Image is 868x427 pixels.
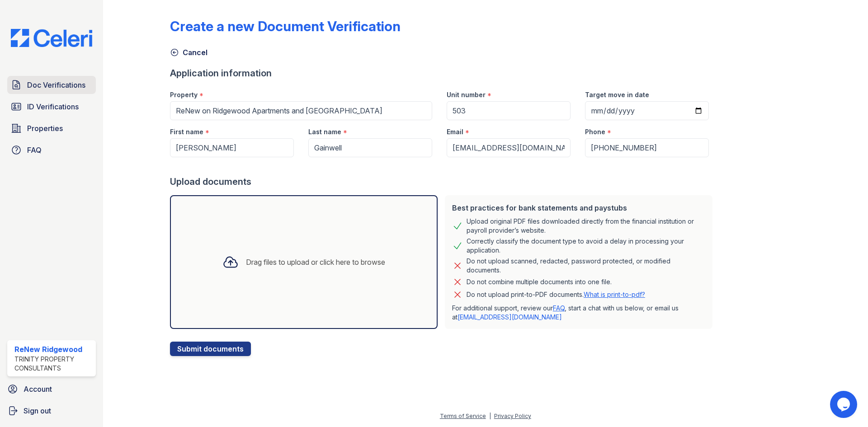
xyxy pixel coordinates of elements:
[14,355,92,373] div: Trinity Property Consultants
[27,80,85,90] span: Doc Verifications
[467,290,645,299] p: Do not upload print-to-PDF documents.
[170,47,208,58] a: Cancel
[467,257,705,275] div: Do not upload scanned, redacted, password protected, or modified documents.
[7,119,96,137] a: Properties
[494,413,531,419] a: Privacy Policy
[14,344,92,355] div: ReNew Ridgewood
[440,413,486,419] a: Terms of Service
[7,98,96,116] a: ID Verifications
[447,90,486,99] label: Unit number
[170,175,716,188] div: Upload documents
[467,237,705,255] div: Correctly classify the document type to avoid a delay in processing your application.
[452,304,705,322] p: For additional support, review our , start a chat with us below, or email us at
[553,304,565,312] a: FAQ
[170,342,251,356] button: Submit documents
[27,145,42,155] span: FAQ
[170,127,203,136] label: First name
[7,141,96,159] a: FAQ
[7,76,96,94] a: Doc Verifications
[447,127,463,136] label: Email
[467,217,705,235] div: Upload original PDF files downloaded directly from the financial institution or payroll provider’...
[458,313,562,321] a: [EMAIL_ADDRESS][DOMAIN_NAME]
[4,29,99,47] img: CE_Logo_Blue-a8612792a0a2168367f1c8372b55b34899dd931a85d93a1a3d3e32e68fde9ad4.png
[246,257,385,267] div: Drag files to upload or click here to browse
[24,405,51,416] span: Sign out
[585,127,605,136] label: Phone
[4,402,99,420] a: Sign out
[585,90,649,99] label: Target move in date
[27,101,79,112] span: ID Verifications
[584,291,645,298] a: What is print-to-pdf?
[27,123,63,134] span: Properties
[4,380,99,398] a: Account
[24,384,52,394] span: Account
[170,90,198,99] label: Property
[830,391,859,418] iframe: chat widget
[489,413,491,419] div: |
[467,277,612,287] div: Do not combine multiple documents into one file.
[170,18,401,34] div: Create a new Document Verification
[308,127,341,136] label: Last name
[170,67,716,80] div: Application information
[452,202,705,213] div: Best practices for bank statements and paystubs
